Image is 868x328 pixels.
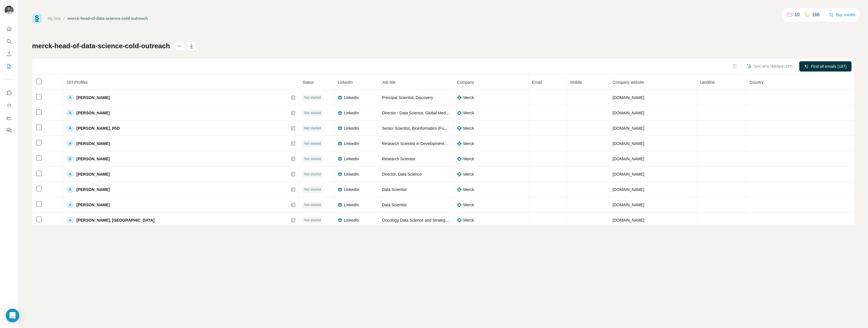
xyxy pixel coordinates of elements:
span: Job title [382,80,396,85]
p: 10 [794,11,800,18]
div: A [67,186,74,193]
span: Merck [463,156,474,162]
span: Not started [304,141,321,146]
span: Director - Data Science, Global Medical and Scientific Affairs [382,111,489,115]
span: Director, Data Science [382,172,422,176]
div: A [67,140,74,147]
img: LinkedIn logo [338,157,342,161]
img: LinkedIn logo [338,187,342,192]
span: Not started [304,110,321,115]
img: company-logo [457,157,462,161]
img: Surfe Logo [32,14,42,23]
button: actions [175,41,184,51]
div: A [67,94,74,101]
span: Merck [463,187,474,192]
div: A [67,125,74,132]
span: LinkedIn [344,95,359,100]
span: LinkedIn [344,217,359,223]
img: company-logo [457,95,462,100]
span: 187 Profiles [67,80,88,85]
span: Not started [304,126,321,131]
div: merck-head-of-data-science-cold-outreach [68,16,148,21]
img: company-logo [457,203,462,207]
span: [PERSON_NAME] [76,141,110,146]
span: LinkedIn [338,80,353,85]
button: Search [5,36,14,47]
span: Research Scientist in Developmental and Reproductive Toxicology [382,141,499,146]
span: LinkedIn [344,125,359,131]
span: Company [457,80,474,85]
img: Avatar [5,6,14,15]
span: Senior Scientist, Bioinformatics (Functional Genomics & Integrative Analytics) [382,126,518,131]
img: company-logo [457,126,462,131]
span: Data Scientist [382,203,406,207]
span: Landline [700,80,715,85]
span: [DOMAIN_NAME] [613,157,644,161]
span: [PERSON_NAME] [76,187,110,192]
div: A [67,110,74,116]
h1: merck-head-of-data-science-cold-outreach [32,41,170,51]
span: [PERSON_NAME] [76,171,110,177]
span: [DOMAIN_NAME] [613,218,644,222]
span: LinkedIn [344,171,359,177]
span: [DOMAIN_NAME] [613,172,644,176]
span: [PERSON_NAME] [76,110,110,116]
span: Oncology Data Science and Strategy Lead [382,218,457,222]
span: Not started [304,172,321,177]
div: A [67,155,74,162]
button: Use Surfe on LinkedIn [5,88,14,98]
span: Email [532,80,542,85]
button: Buy credits [829,11,856,19]
span: Status [302,80,314,85]
p: 166 [812,11,820,18]
span: Find all emails (187) [811,64,847,69]
span: [DOMAIN_NAME] [613,203,644,207]
img: LinkedIn logo [338,95,342,100]
button: Sync all to HubSpot (187) [743,62,796,71]
span: Merck [463,141,474,146]
span: Data Scientist [382,187,406,192]
span: Merck [463,202,474,208]
span: Country [750,80,763,85]
span: [PERSON_NAME], PhD [76,125,120,131]
button: My lists [5,61,14,72]
button: Quick start [5,24,14,34]
span: LinkedIn [344,110,359,116]
button: Use Surfe API [5,100,14,110]
img: LinkedIn logo [338,203,342,207]
img: LinkedIn logo [338,126,342,131]
span: Not started [304,218,321,223]
a: My lists [47,16,61,21]
span: [PERSON_NAME] [76,202,110,208]
button: Find all emails (187) [799,61,852,72]
span: Not started [304,95,321,100]
img: LinkedIn logo [338,141,342,146]
span: [DOMAIN_NAME] [613,126,644,131]
span: Merck [463,110,474,116]
div: A [67,171,74,178]
span: Principal Scientist, Discovery [382,95,433,100]
img: company-logo [457,187,462,192]
button: Enrich CSV [5,49,14,59]
button: Feedback [5,125,14,135]
span: LinkedIn [344,156,359,162]
div: A [67,201,74,208]
span: Merck [463,125,474,131]
img: company-logo [457,111,462,115]
span: Research Scientist [382,157,415,161]
span: Company website [613,80,644,85]
span: [DOMAIN_NAME] [613,111,644,115]
span: [DOMAIN_NAME] [613,187,644,192]
span: [PERSON_NAME] [76,156,110,162]
li: / [64,16,65,21]
span: [DOMAIN_NAME] [613,141,644,146]
span: [PERSON_NAME] [76,95,110,100]
img: LinkedIn logo [338,172,342,176]
span: LinkedIn [344,141,359,146]
span: [PERSON_NAME], [GEOGRAPHIC_DATA] [76,217,155,223]
span: Not started [304,187,321,192]
span: Merck [463,217,474,223]
div: A [67,217,74,224]
img: LinkedIn logo [338,111,342,115]
span: Merck [463,95,474,100]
